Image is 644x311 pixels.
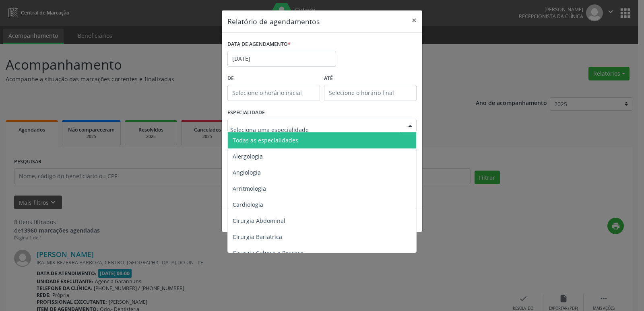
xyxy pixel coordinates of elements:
span: Cirurgia Bariatrica [233,233,282,241]
span: Alergologia [233,152,263,160]
h5: Relatório de agendamentos [227,16,320,27]
span: Arritmologia [233,185,266,192]
label: DATA DE AGENDAMENTO [227,38,291,51]
input: Selecione uma data ou intervalo [227,51,336,67]
span: Todas as especialidades [233,136,298,144]
span: Cardiologia [233,201,263,208]
label: ATÉ [324,72,417,85]
span: Cirurgia Cabeça e Pescoço [233,249,303,257]
span: Angiologia [233,169,261,176]
input: Selecione o horário inicial [227,85,320,101]
input: Selecione o horário final [324,85,417,101]
button: Close [406,10,422,30]
label: ESPECIALIDADE [227,107,265,119]
span: Cirurgia Abdominal [233,217,285,224]
label: De [227,72,320,85]
input: Seleciona uma especialidade [230,122,400,138]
